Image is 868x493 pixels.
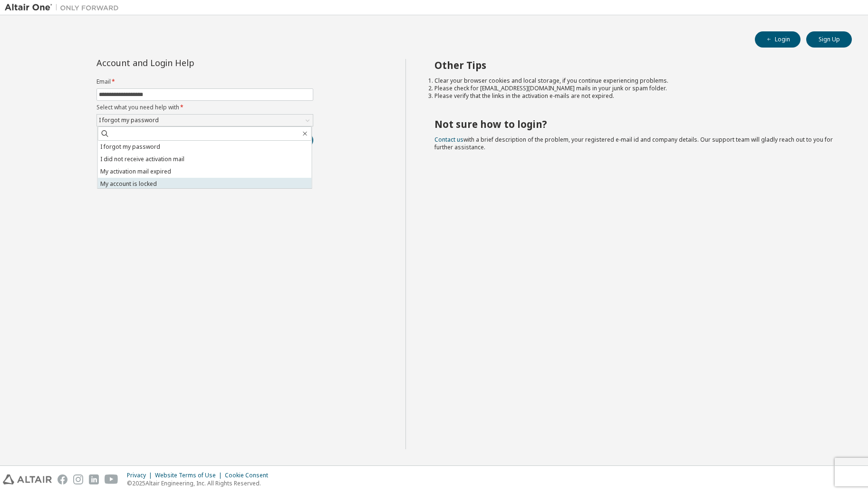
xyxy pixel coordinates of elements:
[5,3,124,12] img: Altair One
[98,141,312,153] li: I forgot my password
[105,474,118,484] img: youtube.svg
[434,135,833,151] span: with a brief description of the problem, your registered e-mail id and company details. Our suppo...
[73,474,83,484] img: instagram.svg
[806,31,852,48] button: Sign Up
[225,472,274,479] div: Cookie Consent
[434,59,835,71] h2: Other Tips
[434,85,835,92] li: Please check for [EMAIL_ADDRESS][DOMAIN_NAME] mails in your junk or spam folder.
[3,474,52,484] img: altair_logo.svg
[97,115,313,126] div: I forgot my password
[755,31,800,48] button: Login
[127,479,274,487] p: © 2025 Altair Engineering, Inc. All Rights Reserved.
[58,474,68,484] img: facebook.svg
[434,135,463,144] a: Contact us
[434,77,835,85] li: Clear your browser cookies and local storage, if you continue experiencing problems.
[96,78,313,86] label: Email
[96,59,270,67] div: Account and Login Help
[155,472,225,479] div: Website Terms of Use
[97,115,160,126] div: I forgot my password
[434,92,835,100] li: Please verify that the links in the activation e-mails are not expired.
[434,118,835,130] h2: Not sure how to login?
[127,472,155,479] div: Privacy
[89,474,99,484] img: linkedin.svg
[96,104,313,111] label: Select what you need help with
